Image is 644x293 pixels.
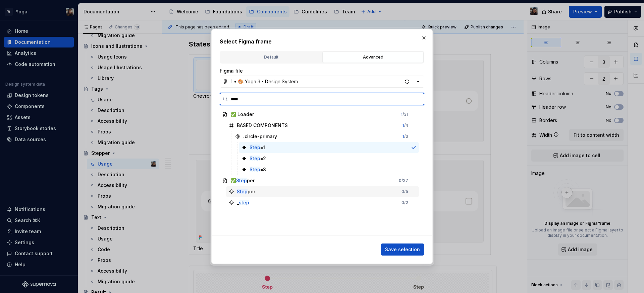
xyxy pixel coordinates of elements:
[250,155,266,162] div: =2
[399,178,408,183] div: 0 / 27
[243,133,277,140] div: .circle-primary
[401,189,408,194] div: 0 / 5
[237,199,249,206] div: _
[402,123,408,128] div: / 4
[239,200,249,205] mark: step
[401,112,402,117] span: 1
[381,243,424,256] button: Save selection
[385,246,420,253] span: Save selection
[250,144,265,151] div: =1
[223,54,319,61] div: Default
[402,123,404,128] span: 1
[237,188,255,195] div: per
[230,177,255,184] div: ✅ per
[236,178,247,183] mark: Step
[220,76,424,88] button: 1 • 🎨 Yoga 3 - Design System
[250,166,266,173] div: =3
[402,134,404,139] span: 1
[402,134,408,139] div: / 3
[231,78,298,85] div: 1 • 🎨 Yoga 3 - Design System
[250,144,260,150] mark: Step
[237,189,248,194] mark: Step
[230,111,254,118] div: ✅ Loader
[325,54,421,61] div: Advanced
[401,200,408,205] div: 0 / 2
[250,167,260,172] mark: Step
[237,122,288,129] div: BASED COMPONENTS
[250,156,260,161] mark: Step
[220,37,424,45] h2: Select Figma frame
[401,112,408,117] div: / 31
[220,68,243,74] label: Figma file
